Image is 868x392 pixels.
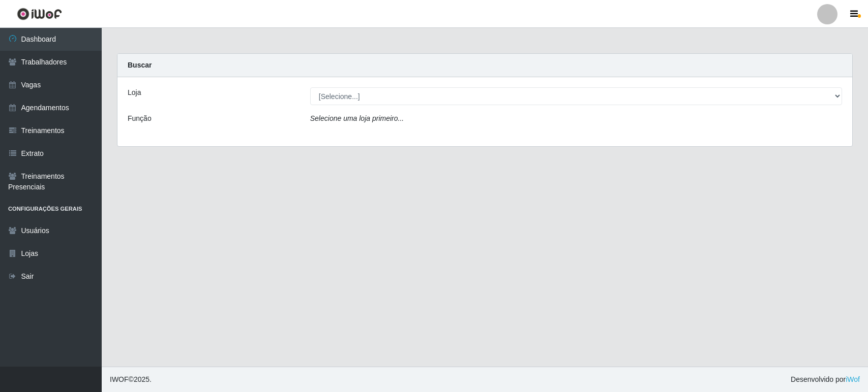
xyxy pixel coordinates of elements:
span: Desenvolvido por [791,374,860,385]
span: © 2025 . [110,374,152,385]
label: Função [128,113,152,124]
span: IWOF [110,375,129,383]
a: iWof [846,375,860,383]
label: Loja [128,87,141,98]
i: Selecione uma loja primeiro... [310,114,404,122]
strong: Buscar [128,61,152,69]
img: CoreUI Logo [17,8,62,20]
